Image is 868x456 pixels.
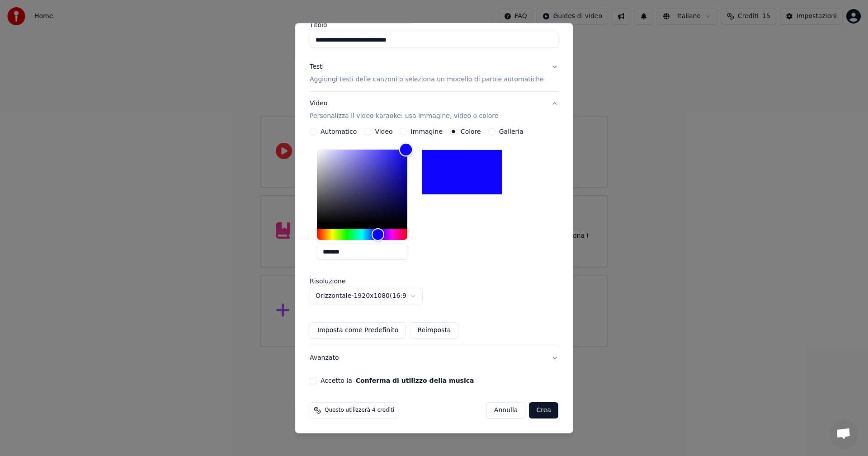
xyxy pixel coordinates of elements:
[317,150,407,224] div: Color
[321,128,357,135] label: Automatico
[325,407,394,414] span: Questo utilizzerà 4 crediti
[461,128,481,135] label: Colore
[356,377,474,384] button: Accetto la
[310,99,498,121] div: Video
[410,322,458,338] button: Reimposta
[310,322,406,338] button: Imposta come Predefinito
[310,75,544,84] p: Aggiungi testi delle canzoni o seleziona un modello di parole automatiche
[310,112,498,121] p: Personalizza il video karaoke: usa immagine, video o colore
[310,128,558,346] div: VideoPersonalizza il video karaoke: usa immagine, video o colore
[310,55,558,91] button: TestiAggiungi testi delle canzoni o seleziona un modello di parole automatiche
[310,278,400,284] label: Risoluzione
[310,62,324,71] div: Testi
[317,229,407,240] div: Hue
[486,402,526,418] button: Annulla
[375,128,392,135] label: Video
[310,92,558,128] button: VideoPersonalizza il video karaoke: usa immagine, video o colore
[310,22,558,28] label: Titolo
[499,128,524,135] label: Galleria
[321,377,474,384] label: Accetto la
[529,402,558,418] button: Crea
[411,128,443,135] label: Immagine
[310,346,558,370] button: Avanzato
